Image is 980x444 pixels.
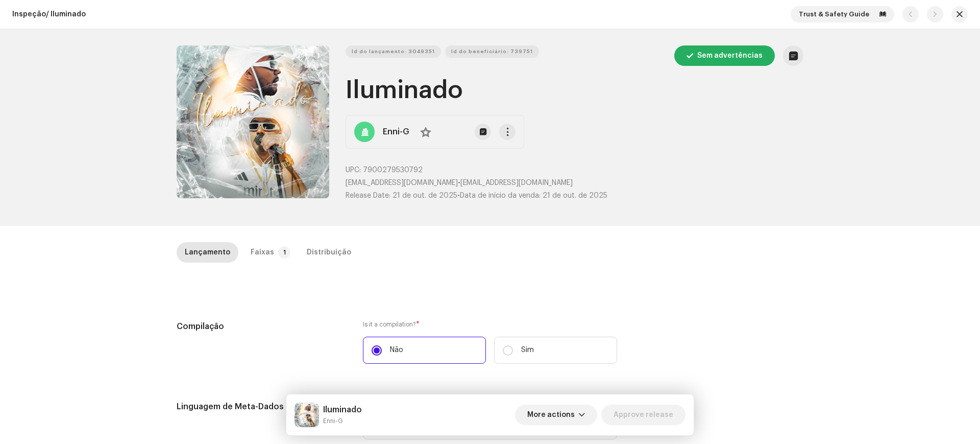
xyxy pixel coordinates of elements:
[352,41,435,62] span: Id do lançamento: 3049351
[278,246,290,259] p-badge: 1
[346,178,803,189] p: •
[177,401,347,413] h5: Linguagem de Meta-Dados
[185,242,230,263] div: Lançamento
[346,179,458,186] span: [EMAIL_ADDRESS][DOMAIN_NAME]
[363,167,423,174] span: 7900279530792
[515,405,597,425] button: More actions
[451,41,533,62] span: Id do beneficiário: 739751
[601,405,685,425] button: Approve release
[460,179,573,186] span: [EMAIL_ADDRESS][DOMAIN_NAME]
[460,192,541,199] span: Data de início da venda:
[346,192,390,199] span: Release Date:
[323,404,362,416] h5: Iluminado
[445,45,539,58] button: Id do beneficiário: 739751
[383,126,409,138] strong: Enni-G
[346,45,441,58] button: Id do lançamento: 3049351
[251,242,274,263] div: Faixas
[390,345,403,356] p: Não
[346,192,460,199] span: •
[363,320,617,329] label: Is it a compilation?
[527,405,575,425] span: More actions
[393,192,457,199] span: 21 de out. de 2025
[177,320,347,333] h5: Compilação
[521,345,534,356] p: Sim
[323,416,362,426] small: Iluminado
[295,403,319,427] img: c969a6b7-a04c-4af2-b488-6e92d1313d2d
[346,167,361,174] span: UPC:
[543,192,607,199] span: 21 de out. de 2025
[614,405,673,425] span: Approve release
[346,74,803,107] h1: Iluminado
[307,242,351,263] div: Distribuição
